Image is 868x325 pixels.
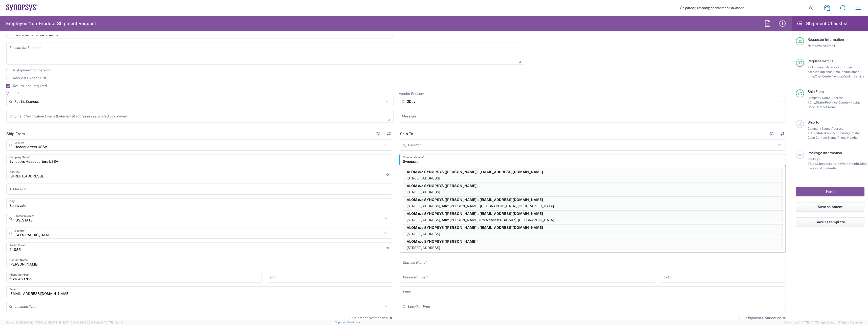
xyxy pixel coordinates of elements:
span: City, [810,100,816,104]
p: ALOM c/o SYNOPSYS (Lisa Young), synopsyssupport@alom.com [403,211,783,217]
span: Ship From [808,90,824,94]
span: Vendor, [832,74,843,78]
span: Package 1: [808,157,820,166]
input: Shipment, tracking or reference number [676,3,807,13]
span: Company Name, [808,96,831,100]
h2: Shipment Checklist [797,21,848,27]
label: Vendor Service [399,91,425,96]
span: Length, [829,162,840,166]
label: Shipment Notification [739,316,781,320]
span: Number, [817,162,829,166]
span: Country, [838,131,851,135]
span: Name, [808,44,817,48]
a: Support [335,321,348,324]
p: ALOM c/o SYNOPSYS (Rafael Chacon) [403,238,783,245]
span: Type, [809,162,817,166]
span: Company Name, [808,127,831,130]
span: State/Province, [816,131,838,135]
p: [STREET_ADDRESS], Attn: [PERSON_NAME], [GEOGRAPHIC_DATA], [GEOGRAPHIC_DATA] [403,203,783,209]
p: ALOM c/o SYNOPSYS (Esmeralda Madriz) [403,183,783,189]
span: Client: 2025.20.0-8c6e0cf [71,321,123,324]
button: Save as template [796,217,864,227]
label: Return label required [6,84,47,88]
p: [STREET_ADDRESS] [403,189,783,195]
button: Save shipment [796,202,864,212]
h2: Employee Non-Product Shipment Request [6,21,96,27]
p: [STREET_ADDRESS], Attn: [PERSON_NAME] (RMA case#01841507), [GEOGRAPHIC_DATA] [403,217,783,223]
label: Is shipment for Install? [6,68,50,72]
span: [DATE] 12:11:14 [105,321,123,324]
button: Next [796,187,864,196]
span: Contact Name [816,105,837,109]
span: Server: 2025.20.0-db47332bad5 [6,321,68,324]
span: State/Province, [816,100,838,104]
span: Ship To [808,120,819,124]
label: Request Expedite [6,76,41,80]
label: Vendor [6,91,19,96]
span: [DATE] 11:13:37 [49,321,68,324]
p: ALOM c/o SYNOPSYS (Nirali Trivedi), synopsyssupport@alom.com [403,225,783,231]
p: ALOM c/o SYNOPSYS (Esmeralda Madriz), synopsyssupport@alom.com [403,169,783,175]
label: Shipment Notification [346,316,388,320]
span: City, [810,131,816,135]
span: Copyright © [DATE]-[DATE] Agistix Inc., All Rights Reserved [784,320,862,325]
span: Pickup open date, [808,65,833,69]
span: Height, [849,162,860,166]
span: Request Details [808,59,833,63]
span: Email [827,44,835,48]
h2: Ship To [400,131,413,136]
a: Feedback [347,321,360,324]
p: [STREET_ADDRESS] [403,175,783,181]
p: ALOM c/o SYNOPSYS (Lisa Young), synopsyssupport@alom.com [403,197,783,203]
span: Width, [840,162,849,166]
span: Phone, [817,44,827,48]
span: Country, [838,100,851,104]
span: Cost Center, [815,74,832,78]
span: Package Information [808,151,842,155]
span: Phone Number [837,136,859,139]
span: Requester Information [808,37,844,42]
h2: Ship From [6,131,25,136]
span: Pickup open time, [815,70,841,74]
span: Contact Name, [816,136,837,139]
p: [STREET_ADDRESS] [403,231,783,237]
span: Vendor Service [843,74,864,78]
p: [STREET_ADDRESS] [403,245,783,251]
